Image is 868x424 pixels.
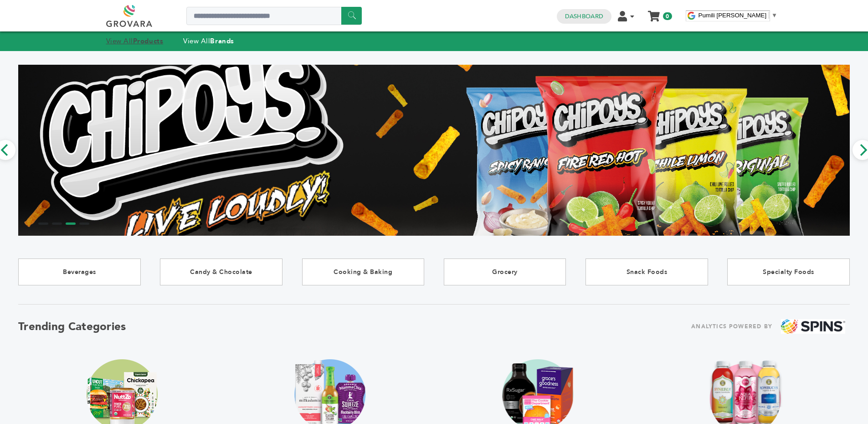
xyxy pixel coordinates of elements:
[160,259,282,285] a: Candy & Chocolate
[302,259,425,285] a: Cooking & Baking
[781,319,845,334] img: spins.png
[18,11,850,289] img: Marketplace Top Banner 3
[66,222,76,225] li: Page dot 3
[769,12,769,19] span: ​
[727,259,850,285] a: Specialty Foods
[133,36,163,46] strong: Products
[38,222,48,225] li: Page dot 1
[18,259,141,285] a: Beverages
[663,12,672,20] span: 0
[106,36,164,46] a: View AllProducts
[79,222,89,225] li: Page dot 4
[648,8,659,18] a: My Cart
[586,259,708,285] a: Snack Foods
[699,12,778,19] a: Pumili [PERSON_NAME]​
[691,321,772,332] span: ANALYTICS POWERED BY
[699,12,767,19] span: Pumili [PERSON_NAME]
[183,36,234,46] a: View AllBrands
[210,36,234,46] strong: Brands
[18,319,126,334] h2: Trending Categories
[186,7,362,25] input: Search a product or brand...
[771,12,777,19] span: ▼
[565,12,603,21] a: Dashboard
[52,222,62,225] li: Page dot 2
[444,259,566,285] a: Grocery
